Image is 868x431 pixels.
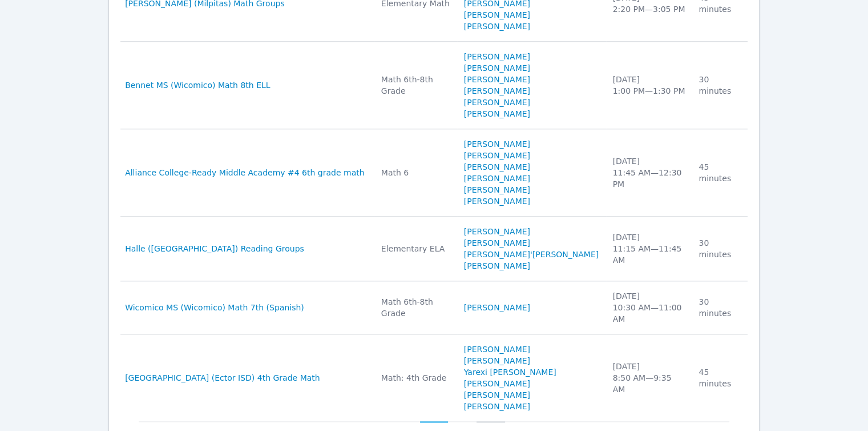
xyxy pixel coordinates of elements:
[120,42,748,129] tr: Bennet MS (Wicomico) Math 8th ELLMath 6th-8th Grade[PERSON_NAME][PERSON_NAME][PERSON_NAME] [PERSO...
[125,302,304,313] a: Wicomico MS (Wicomico) Math 7th (Spanish)
[699,296,741,319] div: 30 minutes
[381,296,450,319] div: Math 6th-8th Grade
[120,334,748,421] tr: [GEOGRAPHIC_DATA] (Ector ISD) 4th Grade MathMath: 4th Grade[PERSON_NAME][PERSON_NAME]Yarexi [PERS...
[120,281,748,334] tr: Wicomico MS (Wicomico) Math 7th (Spanish)Math 6th-8th Grade[PERSON_NAME][DATE]10:30 AM—11:00 AM30...
[613,361,685,395] div: [DATE] 8:50 AM — 9:35 AM
[464,161,599,184] a: [PERSON_NAME] [PERSON_NAME]
[464,378,530,389] a: [PERSON_NAME]
[699,74,741,97] div: 30 minutes
[613,74,685,97] div: [DATE] 1:00 PM — 1:30 PM
[125,167,364,178] a: Alliance College-Ready Middle Academy #4 6th grade math
[699,237,741,260] div: 30 minutes
[464,62,530,74] a: [PERSON_NAME]
[464,195,530,207] a: [PERSON_NAME]
[464,401,530,412] a: [PERSON_NAME]
[613,290,685,325] div: [DATE] 10:30 AM — 11:00 AM
[120,217,748,281] tr: Halle ([GEOGRAPHIC_DATA]) Reading GroupsElementary ELA[PERSON_NAME][PERSON_NAME][PERSON_NAME]'[PE...
[464,138,530,150] a: [PERSON_NAME]
[464,108,530,119] a: [PERSON_NAME]
[464,302,530,313] a: [PERSON_NAME]
[464,21,530,32] a: [PERSON_NAME]
[613,232,685,266] div: [DATE] 11:15 AM — 11:45 AM
[464,366,556,378] a: Yarexi [PERSON_NAME]
[699,161,741,184] div: 45 minutes
[381,243,450,254] div: Elementary ELA
[120,129,748,217] tr: Alliance College-Ready Middle Academy #4 6th grade mathMath 6[PERSON_NAME][PERSON_NAME][PERSON_NA...
[464,9,530,21] a: [PERSON_NAME]
[464,249,599,260] a: [PERSON_NAME]'[PERSON_NAME]
[699,366,741,389] div: 45 minutes
[464,150,530,161] a: [PERSON_NAME]
[464,237,530,249] a: [PERSON_NAME]
[464,184,530,195] a: [PERSON_NAME]
[381,167,450,178] div: Math 6
[125,243,304,254] a: Halle ([GEOGRAPHIC_DATA]) Reading Groups
[464,74,599,97] a: [PERSON_NAME] [PERSON_NAME]
[464,260,530,272] a: [PERSON_NAME]
[464,355,530,366] a: [PERSON_NAME]
[464,389,530,401] a: [PERSON_NAME]
[125,79,270,91] a: Bennet MS (Wicomico) Math 8th ELL
[464,97,530,108] a: [PERSON_NAME]
[381,372,450,384] div: Math: 4th Grade
[464,226,530,237] a: [PERSON_NAME]
[464,344,530,355] a: [PERSON_NAME]
[125,372,320,384] a: [GEOGRAPHIC_DATA] (Ector ISD) 4th Grade Math
[613,155,685,190] div: [DATE] 11:45 AM — 12:30 PM
[464,51,530,62] a: [PERSON_NAME]
[381,74,450,97] div: Math 6th-8th Grade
